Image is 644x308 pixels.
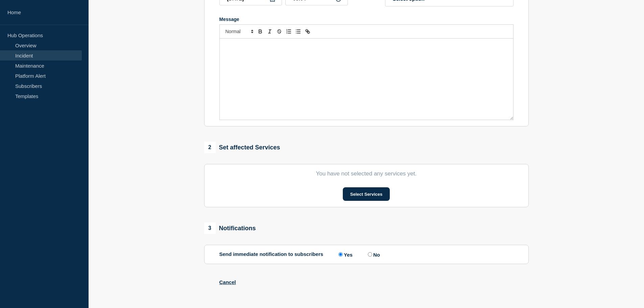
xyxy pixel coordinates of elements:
[284,27,293,35] button: Toggle ordered list
[219,251,514,258] div: Send immediate notification to subscribers
[204,222,256,234] div: Notifications
[265,27,275,35] button: Toggle italic text
[204,222,216,234] span: 3
[275,27,284,35] button: Toggle strikethrough text
[204,142,280,153] div: Set affected Services
[204,142,216,153] span: 2
[366,251,380,258] label: No
[220,39,513,120] div: Message
[343,187,390,201] button: Select Services
[337,251,353,258] label: Yes
[256,27,265,35] button: Toggle bold text
[219,279,236,285] button: Cancel
[293,27,303,35] button: Toggle bulleted list
[222,27,256,35] span: Font size
[303,27,312,35] button: Toggle link
[338,252,343,257] input: Yes
[219,170,514,177] p: You have not selected any services yet.
[368,252,372,257] input: No
[219,251,324,258] p: Send immediate notification to subscribers
[219,17,514,22] div: Message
